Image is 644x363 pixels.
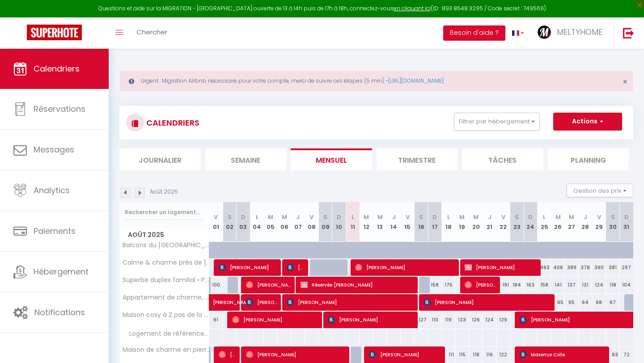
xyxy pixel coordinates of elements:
[555,213,561,221] abbr: M
[305,202,319,242] th: 08
[565,294,579,311] div: 65
[528,213,533,221] abbr: D
[455,202,469,242] th: 19
[209,277,223,293] div: 100
[291,202,305,242] th: 07
[606,202,620,242] th: 30
[373,202,387,242] th: 13
[237,202,250,242] th: 03
[432,213,437,221] abbr: D
[364,213,369,221] abbr: M
[551,202,565,242] th: 26
[121,312,211,318] span: Maison cosy à 2 pas de la mer - Séjour à deux
[592,202,606,242] th: 29
[592,259,606,276] div: 390
[455,312,469,328] div: 123
[579,277,593,293] div: 131
[213,289,254,306] span: [PERSON_NAME]
[287,259,305,276] span: [PERSON_NAME]
[501,213,505,221] abbr: V
[524,202,538,242] th: 24
[606,294,620,311] div: 67
[462,148,543,170] li: Tâches
[579,294,593,311] div: 64
[121,294,211,301] span: Appartement de charme, hyper centre ville de [GEOGRAPHIC_DATA]
[34,307,85,318] span: Notifications
[510,277,524,293] div: 184
[119,71,633,91] div: Urgent : Migration Airbnb nécessaire pour votre compte, merci de suivre ces étapes (5 min) -
[328,311,415,328] span: [PERSON_NAME]
[538,202,551,242] th: 25
[332,202,346,242] th: 10
[296,213,300,221] abbr: J
[219,259,279,276] span: [PERSON_NAME]
[442,277,456,293] div: 175
[459,213,465,221] abbr: M
[524,277,538,293] div: 163
[496,277,510,293] div: 191
[551,277,565,293] div: 141
[318,202,332,242] th: 09
[584,213,587,221] abbr: J
[469,202,483,242] th: 20
[428,312,442,328] div: 110
[120,228,209,241] span: Août 2025
[424,294,553,311] span: [PERSON_NAME]
[483,202,496,242] th: 21
[465,276,497,293] span: [PERSON_NAME]
[619,202,633,242] th: 31
[352,213,354,221] abbr: L
[579,259,593,276] div: 378
[214,213,218,221] abbr: V
[567,184,633,197] button: Gestion des prix
[377,213,383,221] abbr: M
[592,277,606,293] div: 124
[387,202,401,242] th: 14
[246,276,292,293] span: [PERSON_NAME]
[401,202,415,242] th: 15
[121,259,211,266] span: Calme & charme près de [GEOGRAPHIC_DATA]
[34,144,74,155] span: Messages
[428,202,442,242] th: 17
[309,213,314,221] abbr: V
[623,76,627,87] span: ×
[515,213,519,221] abbr: S
[443,25,505,41] button: Besoin d'aide ?
[144,113,199,133] h3: CALENDRIERS
[606,259,620,276] div: 381
[419,213,423,221] abbr: S
[565,277,579,293] div: 137
[246,294,278,311] span: [PERSON_NAME] [PERSON_NAME]
[428,277,442,293] div: 158
[209,202,223,242] th: 01
[623,78,627,86] button: Close
[520,346,607,363] span: Maxence Colle
[119,148,201,170] li: Journalier
[264,202,278,242] th: 05
[548,148,629,170] li: Planning
[34,103,85,114] span: Réservations
[538,25,551,39] img: ...
[538,259,551,276] div: 463
[34,225,76,236] span: Paiements
[469,312,483,328] div: 126
[205,148,287,170] li: Semaine
[136,27,167,37] span: Chercher
[551,259,565,276] div: 406
[414,202,428,242] th: 16
[250,202,264,242] th: 04
[624,213,629,221] abbr: D
[469,346,483,363] div: 118
[483,346,496,363] div: 116
[377,148,458,170] li: Trimestre
[538,277,551,293] div: 158
[360,202,373,242] th: 12
[121,277,211,283] span: Superbe duplex familial • Parking • Plage à pied
[488,213,491,221] abbr: J
[150,188,178,196] p: Août 2025
[414,312,428,328] div: 127
[510,202,524,242] th: 23
[447,213,450,221] abbr: L
[246,346,347,363] span: [PERSON_NAME]
[219,346,237,363] span: [PERSON_NAME]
